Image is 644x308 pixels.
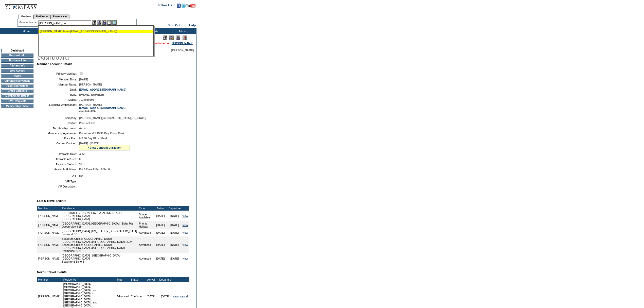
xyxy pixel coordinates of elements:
td: Credit Card Info [1,89,33,93]
span: 0-0 30 Day Plus - Peak [79,137,108,140]
a: Members [18,14,34,19]
td: [DATE] [153,221,168,229]
td: Available AR Res: [39,158,77,161]
td: VIP Type: [39,180,77,183]
td: Mobile: [39,98,77,101]
td: VIP Description: [39,185,77,188]
img: pgTtlDashboard.gif [37,52,138,62]
a: view [183,224,188,227]
td: Available Holidays: [39,168,77,171]
td: Company: [39,116,77,119]
td: Business Info [1,59,33,63]
span: -2.50 [79,152,85,156]
img: View [97,20,101,25]
td: Arrival [144,277,158,282]
span: Active [79,127,87,130]
span: [PERSON_NAME][GEOGRAPHIC_DATA][US_STATE] [79,116,146,119]
td: Member [37,277,61,282]
span: 0 [79,158,81,161]
td: [DATE] [153,253,168,264]
td: Membership Details [1,94,33,98]
img: Log Concern/Member Elevation [183,36,187,40]
td: Residence [63,277,116,282]
td: Position: [39,122,77,125]
td: Priority Holiday [138,221,153,229]
td: Space Available [138,211,153,221]
td: Notes [1,74,33,78]
img: Edit Mode [163,36,167,40]
td: Arrival [153,206,168,211]
span: Pri:0 Peak:0 Sec:0 Sel:0 [79,168,110,171]
img: Become our fan on Facebook [177,4,181,8]
a: » View Contract Utilization [87,146,121,149]
td: [DATE] [168,253,182,264]
a: [PERSON_NAME] [171,42,193,45]
td: Past Reservations [1,84,33,88]
td: Member Name: [39,83,77,86]
td: Personal Info [1,54,33,58]
img: Impersonate [102,20,106,25]
a: view [183,243,188,246]
td: Current Reservations [1,79,33,83]
a: Become our fan on Facebook [177,5,181,8]
span: [DATE] - [DATE] [79,142,99,145]
a: Residences [33,14,50,19]
span: NO [79,175,83,178]
span: You are acting on behalf of: [135,42,193,45]
td: Member Since: [39,78,77,81]
td: Type [138,206,153,211]
td: Membership Share [1,104,33,108]
a: Follow us on Twitter [182,5,186,8]
td: Available Days: [39,152,77,156]
td: [DATE] [168,236,182,253]
td: [PERSON_NAME] [37,211,61,221]
img: b_edit.gif [92,20,96,25]
div: illiam ([EMAIL_ADDRESS][DOMAIN_NAME]) [40,30,151,33]
td: [DATE] [168,221,182,229]
img: b_calculator.gif [112,20,117,25]
span: 99 [79,163,82,166]
td: [DATE] [168,229,182,236]
a: Subscribe to our YouTube Channel [186,5,195,8]
a: [EMAIL_ADDRESS][DOMAIN_NAME] [79,106,126,109]
a: view [183,257,188,260]
td: Membership Agreement: [39,132,77,135]
span: [PERSON_NAME] 303.493.6075 [79,103,126,112]
img: Impersonate [176,36,180,40]
a: view [183,214,188,217]
span: Premium v01.15 30 Day Plus - Peak [79,132,124,135]
span: 7034030296 [79,98,94,101]
td: VIP: [39,175,77,178]
td: Exclusive Ambassador: [39,103,77,112]
span: [DATE] [79,78,88,81]
td: [DATE] [153,229,168,236]
td: [PERSON_NAME] [37,236,61,253]
td: Seabourn Cruise: [GEOGRAPHIC_DATA], [GEOGRAPHIC_DATA], and [GEOGRAPHIC_DATA] (2024) - Seabourn Cr... [61,236,138,253]
span: [PHONE_NUMBER] [79,93,104,96]
td: [DATE] [153,211,168,221]
td: [US_STATE][GEOGRAPHIC_DATA], [US_STATE][GEOGRAPHIC_DATA] [GEOGRAPHIC_DATA] [61,211,138,221]
td: [PERSON_NAME] [37,253,61,264]
td: [PERSON_NAME] [37,221,61,229]
span: [PERSON_NAME] [79,83,102,86]
a: [EMAIL_ADDRESS][DOMAIN_NAME] [79,88,126,91]
td: Residence [61,206,138,211]
a: view [183,231,188,234]
td: Membership Status: [39,127,77,130]
td: Departure [168,206,182,211]
a: view [173,295,178,298]
td: Current Contract: [39,142,77,150]
b: Member Account Details [37,62,73,66]
td: Available SA Res: [39,163,77,166]
a: cancel [180,295,188,298]
td: CWL Requests [1,99,33,103]
img: Reservations [107,20,112,25]
td: Advanced [138,229,153,236]
a: Sign Out [168,24,180,27]
td: Web Access [1,69,33,73]
td: [DATE] [168,211,182,221]
b: Last 5 Travel Events [37,199,66,203]
td: Advanced [138,253,153,264]
td: Member [37,206,61,211]
td: Phone: [39,93,77,96]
